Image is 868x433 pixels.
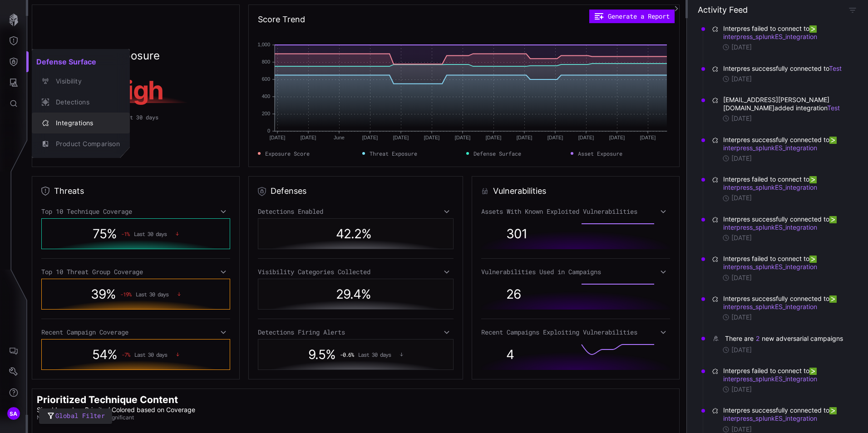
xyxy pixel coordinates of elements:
h2: Defense Surface [32,53,130,71]
div: Detections [51,97,120,108]
div: Visibility [51,76,120,87]
div: Product Comparison [51,138,120,150]
button: Detections [32,92,130,113]
button: Visibility [32,71,130,92]
button: Product Comparison [32,133,130,154]
div: Integrations [51,118,120,129]
button: Integrations [32,113,130,133]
